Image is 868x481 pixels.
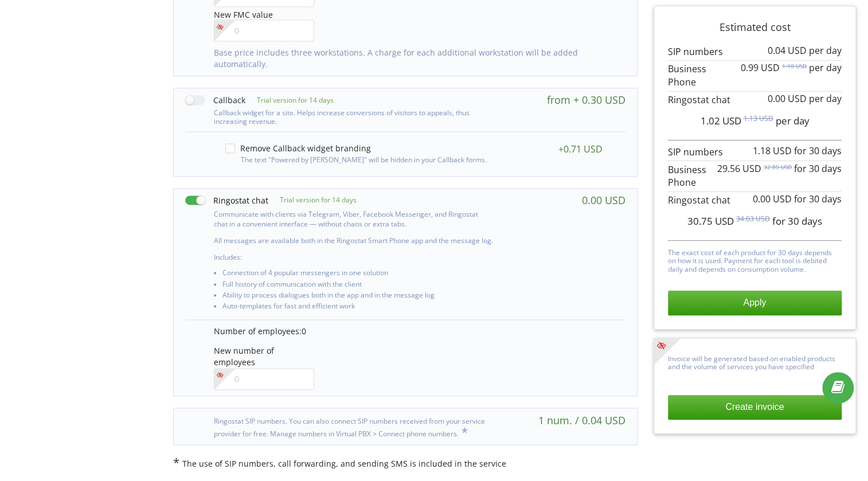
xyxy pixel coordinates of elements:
[538,414,625,425] div: 1 num. / 0.04 USD
[668,20,842,35] p: Estimated cost
[809,61,842,74] span: per day
[185,94,245,106] label: Callback
[558,143,603,155] div: +0.71 USD
[809,92,842,105] span: per day
[794,193,842,205] span: for 30 days
[222,280,494,291] li: Full history of communication with the client
[809,44,842,57] span: per day
[794,144,842,157] span: for 30 days
[741,61,780,74] span: 0.99 USD
[668,163,842,190] p: Business Phone
[185,414,494,439] div: Ringostat SIP numbers. You can also connect SIP numbers received from your service provider for f...
[753,144,792,157] span: 1.18 USD
[214,326,614,337] p: Number of employees:
[743,114,773,123] sup: 1.13 USD
[214,47,614,70] p: Base price includes three workstations. A charge for each additional workstation will be added au...
[222,269,494,280] li: Connection of 4 popular messengers in one solution
[668,45,842,58] p: SIP numbers
[214,345,274,367] span: New number of employees
[302,326,306,337] span: 0
[185,106,494,126] div: Callback widget for a site. Helps increase conversions of visitors to appeals, thus increasing re...
[668,352,842,371] p: Invoice will be generated based on enabled products and the volume of services you have specified
[768,92,807,105] span: 0.00 USD
[173,456,638,469] p: The use of SIP numbers, call forwarding, and sending SMS is included in the service
[794,162,842,175] span: for 30 days
[222,302,494,313] li: Auto-templates for fast and efficient work
[582,194,625,206] div: 0.00 USD
[668,246,842,273] p: The exact cost of each product for 30 days depends on how it is used. Payment for each tool is de...
[775,114,809,127] span: per day
[245,95,334,105] p: Trial version for 14 days
[668,291,842,315] button: Apply
[764,163,792,171] sup: 32.85 USD
[768,44,807,57] span: 0.04 USD
[225,143,371,153] label: Remove Callback widget branding
[214,236,494,245] p: All messages are available both in the Ringostat Smart Phone app and the message log.
[668,62,842,89] p: Business Phone
[687,214,734,228] span: 30.75 USD
[225,153,490,164] div: The text "Powered by [PERSON_NAME]" will be hidden in your Callback forms.
[753,193,792,205] span: 0.00 USD
[700,114,741,127] span: 1.02 USD
[214,252,494,262] p: Includes:
[268,195,357,205] p: Trial version for 14 days
[214,209,494,229] p: Communicate with clients via Telegram, Viber, Facebook Messenger, and Ringostat chat in a conveni...
[214,368,314,390] input: 0
[736,214,770,224] sup: 34.03 USD
[717,162,761,175] span: 29.56 USD
[214,19,314,41] input: 0
[668,194,842,207] p: Ringostat chat
[782,62,807,70] sup: 1.10 USD
[222,291,494,302] li: Ability to process dialogues both in the app and in the message log
[668,146,842,159] p: SIP numbers
[668,395,842,419] button: Create invoice
[214,9,273,20] span: New FMC value
[668,93,842,107] p: Ringostat chat
[185,194,268,206] label: Ringostat chat
[772,214,822,228] span: for 30 days
[547,94,625,105] div: from + 0.30 USD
